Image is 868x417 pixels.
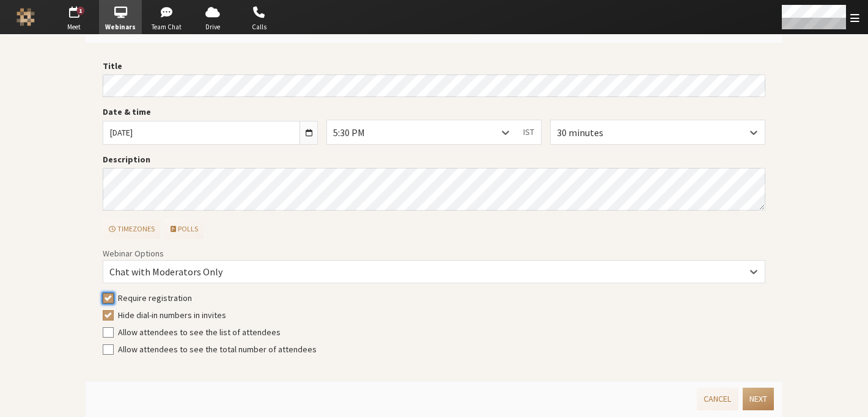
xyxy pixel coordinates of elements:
span: Calls [238,22,281,32]
img: Iotum [17,8,35,26]
button: Next [743,388,774,410]
span: Allow attendees to see the total number of attendees [118,344,317,355]
span: Allow attendees to see the list of attendees [118,327,281,338]
span: Require registration [118,292,192,303]
span: Chat with Moderators Only [109,266,223,278]
label: Date & time [103,106,318,118]
button: Cancel [697,388,738,410]
div: 5:30 PM [333,125,384,140]
div: 30 minutes [557,125,623,140]
label: Title [103,60,765,73]
button: Timezones [103,219,160,239]
span: Hide dial-in numbers in invites [118,310,226,321]
span: Webinars [99,22,142,32]
span: Meet [53,22,95,32]
button: Polls [164,219,204,239]
div: 1 [77,7,85,15]
span: Drive [191,22,234,32]
span: Team Chat [145,22,188,32]
button: IST [517,120,541,143]
label: Description [103,153,765,166]
label: Webinar Options [103,248,164,259]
